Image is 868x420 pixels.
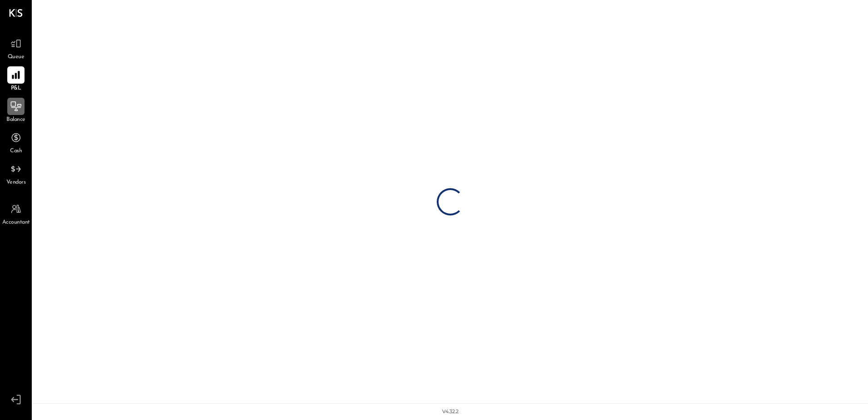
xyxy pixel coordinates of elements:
[8,53,25,61] span: Queue
[0,160,31,187] a: Vendors
[2,219,30,227] span: Accountant
[10,147,22,155] span: Cash
[0,200,31,227] a: Accountant
[0,129,31,155] a: Cash
[0,98,31,124] a: Balance
[6,116,25,124] span: Balance
[442,408,459,415] div: v 4.32.2
[0,66,31,93] a: P&L
[11,85,21,93] span: P&L
[0,35,31,61] a: Queue
[6,179,26,187] span: Vendors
